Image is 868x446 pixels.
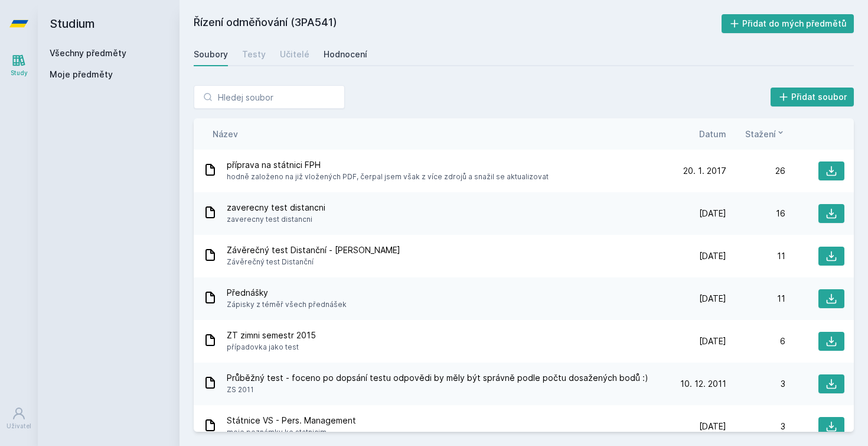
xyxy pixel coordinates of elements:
[227,426,356,438] span: moje poznámky ke statnicim
[726,165,785,177] div: 26
[699,208,726,219] span: [DATE]
[194,43,228,66] a: Soubory
[227,287,347,299] span: Přednášky
[726,378,785,390] div: 3
[699,421,726,432] span: [DATE]
[227,384,648,396] span: ZS 2011
[227,329,316,341] span: ZT zimni semestr 2015
[242,43,266,66] a: Testy
[324,43,367,66] a: Hodnocení
[722,14,854,33] button: Přidat do mých předmětů
[227,299,347,311] span: Zápisky z téměř všech přednášek
[699,128,726,140] button: Datum
[227,415,356,426] span: Státnice VS - Pers. Management
[227,214,325,225] span: zaverecny test distancni
[227,372,648,384] span: Průběžný test - foceno po dopsání testu odpovědi by měly být správně podle počtu dosažených bodů :)
[194,85,345,109] input: Hledej soubor
[726,293,785,305] div: 11
[227,244,400,256] span: Závěrečný test Distanční - [PERSON_NAME]
[280,43,309,66] a: Učitelé
[194,14,722,33] h2: Řízení odměňování (3PA541)
[699,335,726,347] span: [DATE]
[771,88,854,106] button: Přidat soubor
[11,69,28,77] div: Study
[726,421,785,432] div: 3
[194,49,228,60] div: Soubory
[242,49,266,60] div: Testy
[50,69,113,80] span: Moje předměty
[227,341,316,353] span: případovka jako test
[726,335,785,347] div: 6
[745,128,785,140] button: Stažení
[699,293,726,305] span: [DATE]
[213,128,238,140] button: Název
[280,49,309,60] div: Učitelé
[227,202,325,214] span: zaverecny test distancni
[324,49,367,60] div: Hodnocení
[680,378,726,390] span: 10. 12. 2011
[2,47,35,83] a: Study
[683,165,726,177] span: 20. 1. 2017
[50,48,126,58] a: Všechny předměty
[745,128,776,140] span: Stažení
[726,250,785,262] div: 11
[227,256,400,268] span: Závěrečný test Distanční
[726,208,785,219] div: 16
[2,400,35,437] a: Uživatel
[227,159,549,171] span: příprava na státnici FPH
[227,171,549,183] span: hodně založeno na již vložených PDF, čerpal jsem však z více zdrojů a snažil se aktualizovat
[699,250,726,262] span: [DATE]
[6,422,31,431] div: Uživatel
